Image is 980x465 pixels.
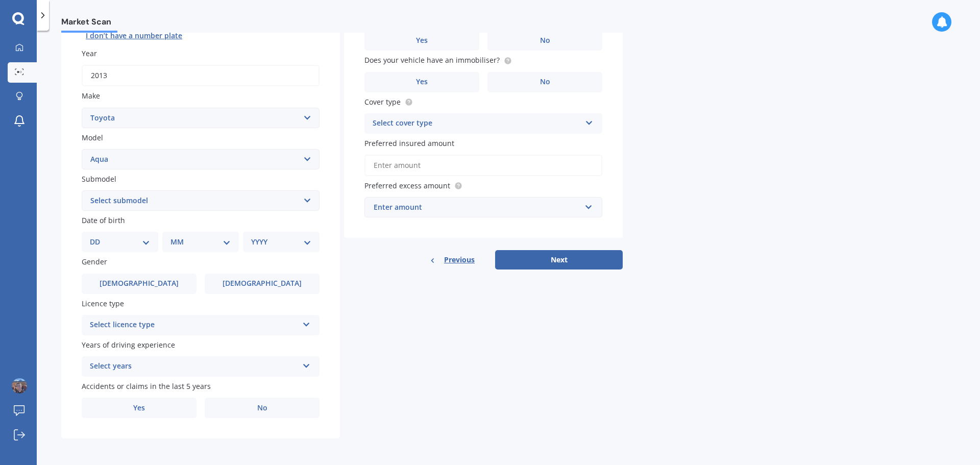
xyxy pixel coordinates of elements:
span: Model [82,133,103,142]
span: Yes [416,78,428,86]
span: [DEMOGRAPHIC_DATA] [100,279,179,288]
span: Make [82,91,100,101]
span: Accidents or claims in the last 5 years [82,381,211,391]
span: Submodel [82,174,116,184]
span: No [540,78,550,86]
span: Market Scan [61,17,117,31]
input: Enter amount [364,155,602,176]
span: Gender [82,257,107,267]
span: No [257,404,267,412]
div: Select licence type [90,319,298,331]
div: Enter amount [374,202,581,213]
span: Years of driving experience [82,340,175,350]
span: [DEMOGRAPHIC_DATA] [223,279,302,288]
button: Next [495,250,623,270]
span: Yes [133,404,145,412]
span: Preferred excess amount [364,181,450,190]
span: Cover type [364,97,401,107]
span: Preferred insured amount [364,138,454,148]
img: ACg8ocLiDEtU42L5NSJvY4cS5cGj9RDYpVm_qOMkukIx1l69SCmhRagW=s96-c [12,378,27,394]
span: Year [82,48,97,58]
span: No [540,36,550,45]
span: Yes [416,36,428,45]
button: I don’t have a number plate [82,28,186,44]
div: Select years [90,360,298,373]
input: YYYY [82,65,320,86]
span: Does your vehicle have an immobiliser? [364,56,500,65]
span: Previous [444,252,475,267]
div: Select cover type [373,117,581,130]
span: Date of birth [82,215,125,225]
span: Licence type [82,299,124,308]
